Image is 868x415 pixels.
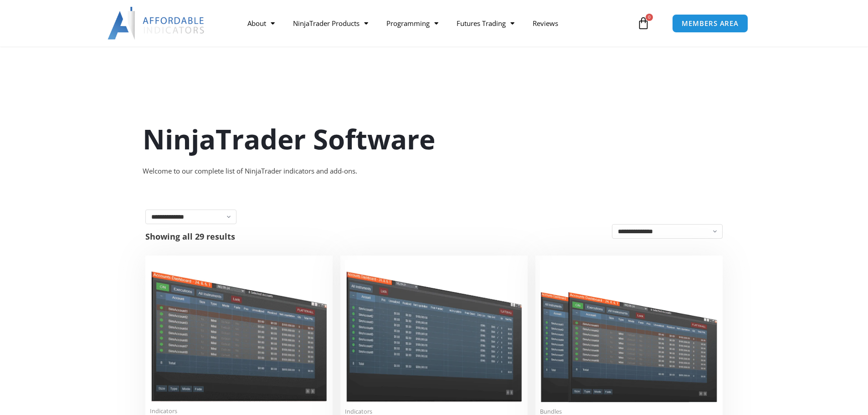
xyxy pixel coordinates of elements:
a: About [238,13,284,34]
a: Programming [377,13,447,34]
img: LogoAI | Affordable Indicators – NinjaTrader [108,7,205,40]
div: Welcome to our complete list of NinjaTrader indicators and add-ons. [143,165,726,178]
p: Showing all 29 results [145,232,235,241]
a: MEMBERS AREA [672,14,748,33]
img: Accounts Dashboard Suite [540,260,718,402]
a: NinjaTrader Products [284,13,377,34]
span: 0 [646,14,653,21]
span: MEMBERS AREA [682,20,739,27]
img: Account Risk Manager [345,260,523,402]
h1: NinjaTrader Software [143,120,726,158]
a: Reviews [524,13,567,34]
select: Shop order [612,224,723,239]
a: Futures Trading [447,13,524,34]
a: 0 [623,10,663,36]
span: Indicators [150,407,328,415]
img: Duplicate Account Actions [150,260,328,402]
nav: Menu [238,13,635,34]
